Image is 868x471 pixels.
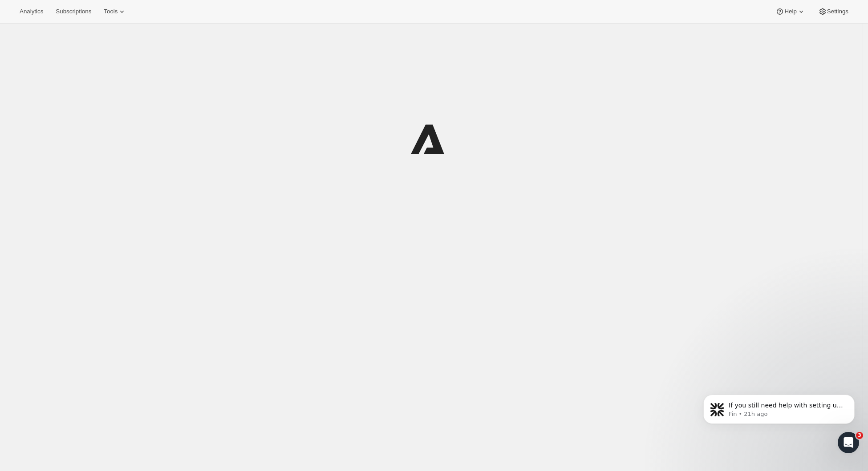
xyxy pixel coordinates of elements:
[56,8,91,15] span: Subscriptions
[50,5,97,18] button: Subscriptions
[20,8,43,15] span: Analytics
[856,432,863,439] span: 3
[690,376,868,447] iframe: Intercom notifications message
[770,5,811,18] button: Help
[813,5,854,18] button: Settings
[98,5,132,18] button: Tools
[104,8,118,15] span: Tools
[784,8,796,15] span: Help
[827,8,848,15] span: Settings
[14,5,49,18] button: Analytics
[838,432,859,453] iframe: Intercom live chat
